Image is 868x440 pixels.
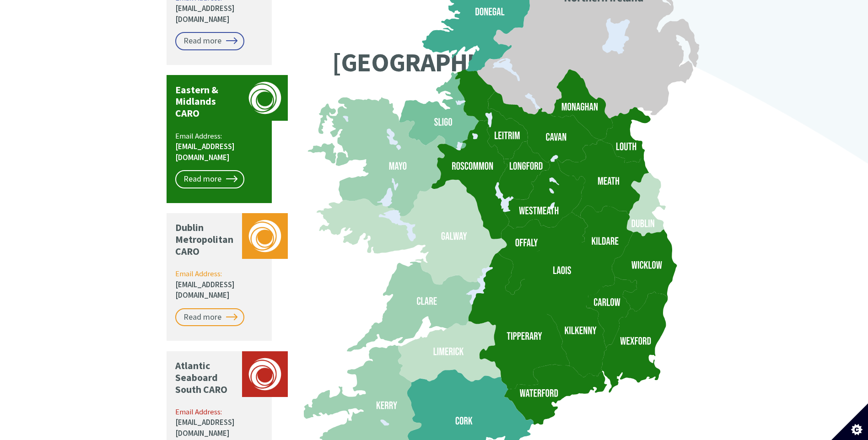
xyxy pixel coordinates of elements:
[175,279,235,300] a: [EMAIL_ADDRESS][DOMAIN_NAME]
[332,46,566,79] text: [GEOGRAPHIC_DATA]
[175,170,244,188] a: Read more
[175,268,264,301] p: Email Address:
[175,360,237,396] p: Atlantic Seaboard South CARO
[175,417,235,438] a: [EMAIL_ADDRESS][DOMAIN_NAME]
[175,84,237,120] p: Eastern & Midlands CARO
[175,407,264,439] p: Email Address:
[831,403,868,440] button: Set cookie preferences
[175,3,235,24] a: [EMAIL_ADDRESS][DOMAIN_NAME]
[175,141,235,162] a: [EMAIL_ADDRESS][DOMAIN_NAME]
[175,222,237,258] p: Dublin Metropolitan CARO
[175,32,244,50] a: Read more
[175,131,264,163] p: Email Address:
[175,308,244,327] a: Read more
